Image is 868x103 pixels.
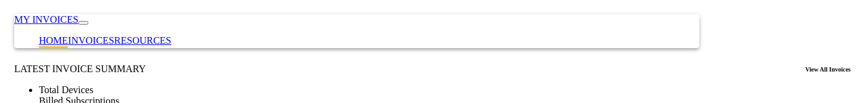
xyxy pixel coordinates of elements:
button: Toggle navigation [78,21,88,25]
a: HOME [39,35,68,46]
a: RESOURCES [114,35,171,46]
span: LATEST INVOICE SUMMARY [14,64,146,75]
span: View All Invoices [805,64,854,75]
div: Total Devices [39,84,854,96]
a: MY INVOICES [14,14,78,25]
a: INVOICES [68,35,114,46]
